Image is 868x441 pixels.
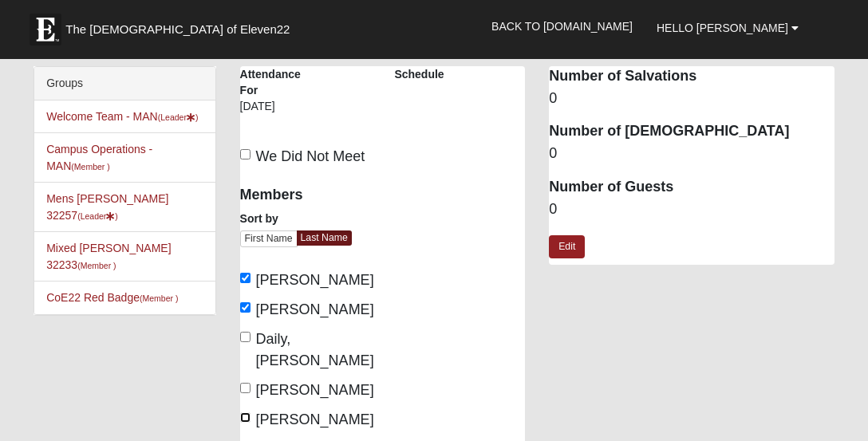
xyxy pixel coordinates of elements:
h4: Members [240,187,371,204]
dd: 0 [549,89,834,109]
a: Hello [PERSON_NAME] [645,8,811,48]
span: We Did Not Meet [256,148,365,164]
span: Daily, [PERSON_NAME] [256,331,374,368]
span: [PERSON_NAME] [256,301,374,317]
dd: 0 [549,199,834,220]
a: Mixed [PERSON_NAME] 32233(Member ) [46,242,171,271]
span: [PERSON_NAME] [256,272,374,288]
label: Sort by [240,211,278,226]
div: [DATE] [240,98,294,125]
span: The [DEMOGRAPHIC_DATA] of Eleven22 [65,22,290,37]
a: Back to [DOMAIN_NAME] [479,6,645,46]
a: Mens [PERSON_NAME] 32257(Leader) [46,192,168,222]
small: (Member ) [140,293,178,303]
small: (Member ) [77,261,116,270]
dt: Number of [DEMOGRAPHIC_DATA] [549,121,834,142]
input: Daily, [PERSON_NAME] [240,332,251,342]
input: [PERSON_NAME] [240,302,251,313]
div: Groups [34,67,215,100]
dd: 0 [549,144,834,164]
small: (Leader ) [77,211,118,221]
a: First Name [240,230,298,247]
span: Hello [PERSON_NAME] [657,22,788,34]
label: Schedule [394,66,444,82]
label: Attendance For [240,66,294,98]
a: CoE22 Red Badge(Member ) [46,291,178,304]
img: Eleven22 logo [30,14,61,45]
small: (Member ) [71,162,109,171]
dt: Number of Guests [549,177,834,198]
a: The [DEMOGRAPHIC_DATA] of Eleven22 [22,6,341,45]
a: Last Name [297,230,352,246]
span: [PERSON_NAME] [256,382,374,398]
input: [PERSON_NAME] [240,273,251,283]
a: Edit [549,235,585,258]
input: We Did Not Meet [240,149,251,159]
a: Welcome Team - MAN(Leader) [46,110,198,123]
a: Campus Operations - MAN(Member ) [46,143,152,172]
dt: Number of Salvations [549,66,834,87]
input: [PERSON_NAME] [240,383,251,393]
small: (Leader ) [158,112,199,122]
